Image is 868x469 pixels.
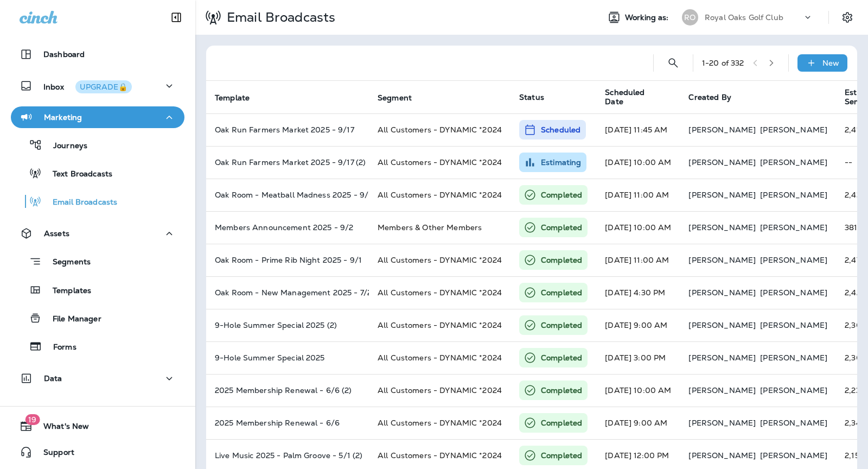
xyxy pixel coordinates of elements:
[44,374,62,383] p: Data
[11,106,184,128] button: Marketing
[215,386,360,395] p: 2025 Membership Renewal - 6/6 (2)
[688,321,756,329] p: [PERSON_NAME]
[80,83,127,91] div: UPGRADE🔒
[11,415,184,437] button: 19What's New
[541,287,582,298] p: Completed
[378,288,502,297] span: All Customers - DYNAMIC *2024
[42,286,91,296] p: Templates
[541,222,582,233] p: Completed
[215,93,264,103] span: Template
[215,288,360,297] p: Oak Room - New Management 2025 - 7/22
[596,374,680,407] td: [DATE] 10:00 AM
[11,278,184,301] button: Templates
[662,52,684,74] button: Search Email Broadcasts
[11,307,184,329] button: File Manager
[688,353,756,362] p: [PERSON_NAME]
[42,198,117,208] p: Email Broadcasts
[42,141,87,151] p: Journeys
[760,191,827,199] p: [PERSON_NAME]
[760,288,827,297] p: [PERSON_NAME]
[378,93,426,103] span: Segment
[378,255,502,265] span: All Customers - DYNAMIC *2024
[760,419,827,427] p: [PERSON_NAME]
[688,451,756,460] p: [PERSON_NAME]
[378,190,502,200] span: All Customers - DYNAMIC *2024
[519,92,544,102] span: Status
[682,9,698,26] div: RO
[42,314,101,325] p: File Manager
[596,146,680,179] td: [DATE] 10:00 AM
[378,157,502,167] span: All Customers - DYNAMIC *2024
[541,385,582,396] p: Completed
[215,158,360,167] p: Oak Run Farmers Market 2025 - 9/17 (2)
[11,162,184,185] button: Text Broadcasts
[42,257,91,268] p: Segments
[378,125,502,135] span: All Customers - DYNAMIC *2024
[215,223,360,232] p: Members Announcement 2025 - 9/2
[541,255,582,265] p: Completed
[688,92,731,102] span: Created By
[11,367,184,389] button: Data
[541,417,582,428] p: Completed
[760,353,827,362] p: [PERSON_NAME]
[215,419,360,427] p: 2025 Membership Renewal - 6/6
[378,223,482,232] span: Members & Other Members
[11,335,184,358] button: Forms
[541,352,582,363] p: Completed
[43,50,85,59] p: Dashboard
[605,88,675,106] span: Scheduled Date
[760,386,827,395] p: [PERSON_NAME]
[688,223,756,232] p: [PERSON_NAME]
[541,320,582,331] p: Completed
[541,157,581,168] p: Estimating
[44,113,82,122] p: Marketing
[760,256,827,264] p: [PERSON_NAME]
[215,321,360,329] p: 9-Hole Summer Special 2025 (2)
[33,422,89,435] span: What's New
[42,169,112,180] p: Text Broadcasts
[596,276,680,309] td: [DATE] 4:30 PM
[596,309,680,341] td: [DATE] 9:00 AM
[688,288,756,297] p: [PERSON_NAME]
[541,450,582,461] p: Completed
[11,75,184,97] button: InboxUPGRADE🔒
[845,88,868,106] span: Est. Sends
[75,80,132,93] button: UPGRADE🔒
[760,125,827,134] p: [PERSON_NAME]
[378,418,502,428] span: All Customers - DYNAMIC *2024
[625,13,671,22] span: Working as:
[838,8,857,27] button: Settings
[378,385,502,395] span: All Customers - DYNAMIC *2024
[215,451,360,460] p: Live Music 2025 - Palm Groove - 5/1 (2)
[688,125,756,134] p: [PERSON_NAME]
[215,93,250,103] span: Template
[11,223,184,244] button: Assets
[215,256,360,264] p: Oak Room - Prime Rib Night 2025 - 9/1
[25,414,40,425] span: 19
[760,321,827,329] p: [PERSON_NAME]
[596,244,680,276] td: [DATE] 11:00 AM
[688,386,756,395] p: [PERSON_NAME]
[378,451,502,460] span: All Customers - DYNAMIC *2024
[596,113,680,146] td: [DATE] 11:45 AM
[822,59,839,67] p: New
[215,353,360,362] p: 9-Hole Summer Special 2025
[760,451,827,460] p: [PERSON_NAME]
[222,9,335,26] p: Email Broadcasts
[378,320,502,330] span: All Customers - DYNAMIC *2024
[688,256,756,264] p: [PERSON_NAME]
[33,448,74,461] span: Support
[702,59,744,67] div: 1 - 20 of 332
[688,158,756,167] p: [PERSON_NAME]
[161,7,192,28] button: Collapse Sidebar
[605,88,661,106] span: Scheduled Date
[596,179,680,211] td: [DATE] 11:00 AM
[44,229,69,238] p: Assets
[541,124,580,135] p: Scheduled
[541,189,582,200] p: Completed
[378,93,412,103] span: Segment
[596,407,680,439] td: [DATE] 9:00 AM
[215,191,360,199] p: Oak Room - Meatball Madness 2025 - 9/6
[760,223,827,232] p: [PERSON_NAME]
[11,43,184,65] button: Dashboard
